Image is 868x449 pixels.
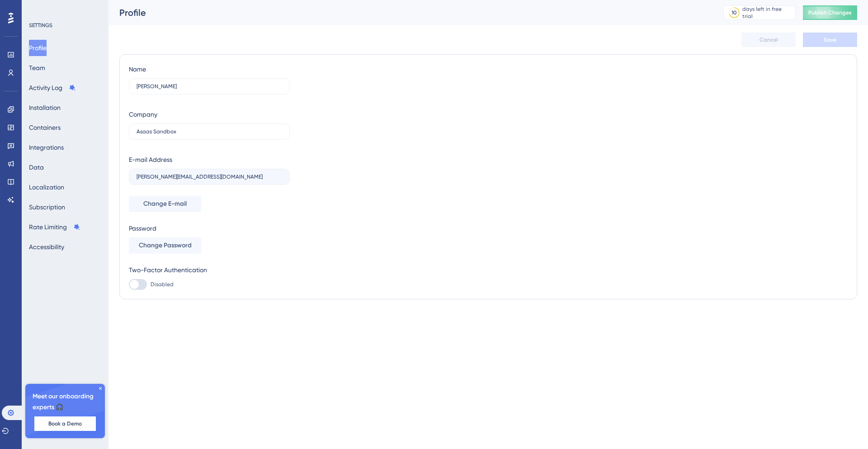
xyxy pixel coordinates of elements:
button: Containers [29,119,61,136]
button: Book a Demo [34,416,96,431]
input: Company Name [137,128,282,135]
span: Disabled [151,281,174,288]
button: Rate Limiting [29,219,80,235]
span: Book a Demo [48,420,82,427]
div: Password [129,223,290,234]
span: Change E-mail [143,199,187,209]
button: Data [29,159,44,175]
span: Meet our onboarding experts 🎧 [33,391,98,413]
div: E-mail Address [129,154,172,165]
div: days left in free trial [742,5,793,20]
button: Profile [29,40,47,56]
button: Save [803,33,857,47]
div: Profile [119,6,701,19]
div: SETTINGS [29,22,102,29]
div: Company [129,109,157,120]
span: Change Password [139,240,192,251]
button: Installation [29,99,61,116]
input: E-mail Address [137,174,282,180]
span: Save [824,36,836,43]
span: Cancel [759,36,778,43]
span: Publish Changes [808,9,852,16]
button: Integrations [29,139,64,156]
button: Subscription [29,199,65,215]
div: Name [129,64,146,75]
button: Localization [29,179,64,195]
button: Activity Log [29,80,76,96]
button: Accessibility [29,239,64,255]
div: Two-Factor Authentication [129,265,290,275]
button: Change E-mail [129,196,201,212]
button: Change Password [129,237,201,254]
button: Team [29,60,45,76]
div: 10 [731,9,737,16]
button: Publish Changes [803,5,857,20]
button: Cancel [741,33,796,47]
input: Name Surname [137,83,282,90]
